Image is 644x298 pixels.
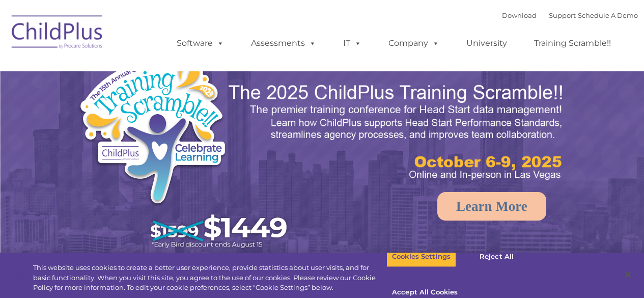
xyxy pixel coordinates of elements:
a: Software [166,33,234,53]
div: This website uses cookies to create a better user experience, provide statistics about user visit... [33,263,386,293]
img: ChildPlus by Procare Solutions [7,8,108,59]
button: Cookies Settings [386,246,456,267]
a: Assessments [241,33,326,53]
button: Reject All [465,246,528,267]
a: University [456,33,517,53]
a: Training Scramble!! [524,33,621,53]
a: IT [333,33,372,53]
a: Company [378,33,450,53]
a: Download [502,11,537,19]
button: Close [617,263,639,286]
font: | [502,11,638,19]
a: Support [549,11,576,19]
a: Schedule A Demo [578,11,638,19]
a: Learn More [437,192,546,221]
